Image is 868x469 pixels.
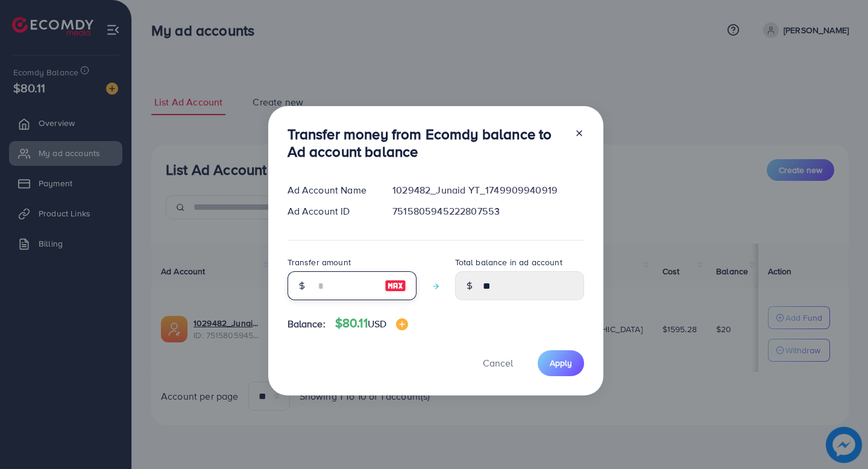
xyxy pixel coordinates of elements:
[468,350,528,376] button: Cancel
[550,357,572,369] span: Apply
[538,350,584,376] button: Apply
[483,356,513,370] span: Cancel
[396,318,408,330] img: image
[385,279,406,293] img: image
[288,125,565,160] h3: Transfer money from Ecomdy balance to Ad account balance
[368,317,386,330] span: USD
[383,183,593,197] div: 1029482_Junaid YT_1749909940919
[335,316,408,331] h4: $80.11
[278,183,383,197] div: Ad Account Name
[455,256,562,268] label: Total balance in ad account
[288,256,351,268] label: Transfer amount
[278,204,383,218] div: Ad Account ID
[288,317,325,331] span: Balance:
[383,204,593,218] div: 7515805945222807553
